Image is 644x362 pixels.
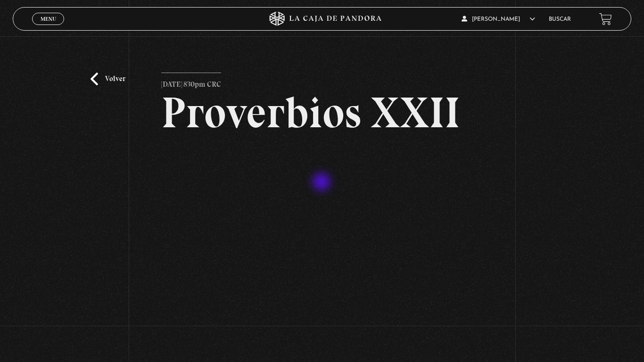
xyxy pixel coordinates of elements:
[161,91,483,134] h2: Proverbios XXII
[549,16,571,22] a: Buscar
[161,148,483,329] iframe: Dailymotion video player – CENTINELAS 23-7 - PROVERIOS 22
[599,13,612,25] a: View your shopping cart
[161,73,221,91] p: [DATE] 830pm CRC
[91,73,125,85] a: Volver
[37,24,59,31] span: Cerrar
[41,16,56,22] span: Menu
[462,16,535,22] span: [PERSON_NAME]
